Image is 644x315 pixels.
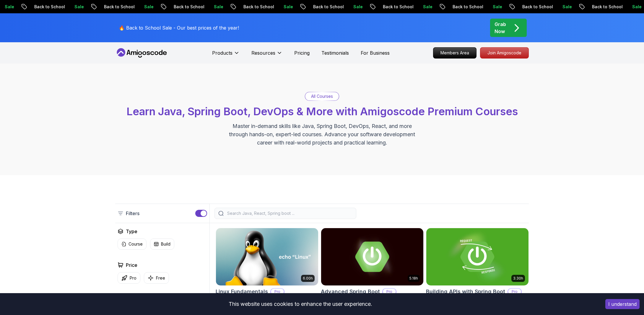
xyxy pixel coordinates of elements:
[126,228,137,235] h2: Type
[361,49,390,56] a: For Business
[130,275,136,281] p: Pro
[321,49,349,56] a: Testimonials
[167,4,208,10] p: Back to School
[212,49,240,61] button: Products
[487,4,505,10] p: Sale
[28,4,68,10] p: Back to School
[586,4,626,10] p: Back to School
[271,289,284,295] p: Pro
[605,299,640,309] button: Accept cookies
[377,4,417,10] p: Back to School
[129,241,143,247] p: Course
[216,288,268,296] h2: Linux Fundamentals
[237,4,277,10] p: Back to School
[480,47,529,59] a: Join Amigoscode
[417,4,436,10] p: Sale
[119,24,239,31] p: 🔥 Back to School Sale - Our best prices of the year!
[98,4,138,10] p: Back to School
[303,276,313,281] p: 6.00h
[480,48,528,58] p: Join Amigoscode
[126,262,137,269] h2: Price
[321,288,380,296] h2: Advanced Spring Boot
[516,4,556,10] p: Back to School
[216,228,318,309] a: Linux Fundamentals card6.00hLinux FundamentalsProLearn the fundamentals of Linux and how to use t...
[138,4,157,10] p: Sale
[161,241,170,247] p: Build
[118,272,140,284] button: Pro
[216,228,318,285] img: Linux Fundamentals card
[251,49,282,61] button: Resources
[156,275,165,281] p: Free
[307,4,347,10] p: Back to School
[226,210,352,216] input: Search Java, React, Spring boot ...
[409,276,418,281] p: 5.18h
[508,289,521,295] p: Pro
[426,228,528,285] img: Building APIs with Spring Boot card
[68,4,87,10] p: Sale
[294,49,310,56] a: Pricing
[251,49,275,56] p: Resources
[433,47,477,59] a: Members Area
[321,228,423,285] img: Advanced Spring Boot card
[208,4,227,10] p: Sale
[446,4,487,10] p: Back to School
[126,105,518,118] span: Learn Java, Spring Boot, DevOps & More with Amigoscode Premium Courses
[556,4,575,10] p: Sale
[513,276,523,281] p: 3.30h
[347,4,366,10] p: Sale
[495,21,506,35] p: Grab Now
[311,93,333,99] p: All Courses
[212,49,232,56] p: Products
[144,272,169,284] button: Free
[118,238,147,250] button: Course
[126,210,139,217] p: Filters
[223,122,421,147] p: Master in-demand skills like Java, Spring Boot, DevOps, React, and more through hands-on, expert-...
[383,289,396,295] p: Pro
[277,4,296,10] p: Sale
[426,288,505,296] h2: Building APIs with Spring Boot
[150,238,174,250] button: Build
[4,298,596,311] div: This website uses cookies to enhance the user experience.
